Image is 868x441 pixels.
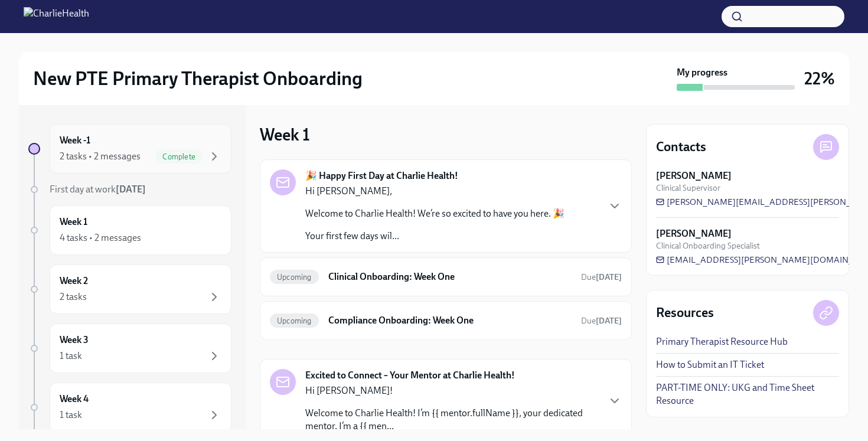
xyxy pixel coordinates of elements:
[270,316,319,325] span: Upcoming
[656,358,764,371] a: How to Submit an IT Ticket
[28,124,231,174] a: Week -12 tasks • 2 messagesComplete
[28,264,231,314] a: Week 22 tasks
[60,215,87,228] h6: Week 1
[28,183,231,196] a: First day at work[DATE]
[656,227,732,240] strong: [PERSON_NAME]
[305,207,564,220] p: Welcome to Charlie Health! We’re so excited to have you here. 🎉
[581,272,622,282] span: Due
[60,409,82,422] div: 1 task
[60,150,141,163] div: 2 tasks • 2 messages
[656,138,706,156] h4: Contacts
[305,407,598,433] p: Welcome to Charlie Health! I’m {{ mentor.fullName }}, your dedicated mentor. I’m a {{ men...
[60,393,89,406] h6: Week 4
[581,315,622,326] span: September 27th, 2025 10:00
[305,169,458,182] strong: 🎉 Happy First Day at Charlie Health!
[60,290,87,303] div: 2 tasks
[260,124,310,145] h3: Week 1
[656,381,839,407] a: PART-TIME ONLY: UKG and Time Sheet Resource
[677,66,727,79] strong: My progress
[305,384,598,397] p: Hi [PERSON_NAME]!
[50,184,146,195] span: First day at work
[60,134,90,147] h6: Week -1
[60,275,88,288] h6: Week 2
[656,335,788,348] a: Primary Therapist Resource Hub
[60,349,82,362] div: 1 task
[596,272,622,282] strong: [DATE]
[328,270,572,283] h6: Clinical Onboarding: Week One
[28,205,231,255] a: Week 14 tasks • 2 messages
[33,67,363,90] h2: New PTE Primary Therapist Onboarding
[28,324,231,373] a: Week 31 task
[656,304,714,322] h4: Resources
[28,383,231,432] a: Week 41 task
[581,272,622,283] span: September 27th, 2025 10:00
[804,68,835,89] h3: 22%
[305,185,564,198] p: Hi [PERSON_NAME],
[656,182,720,194] span: Clinical Supervisor
[656,240,760,251] span: Clinical Onboarding Specialist
[60,231,141,244] div: 4 tasks • 2 messages
[155,152,203,161] span: Complete
[24,7,89,26] img: CharlieHealth
[656,169,732,182] strong: [PERSON_NAME]
[116,184,146,195] strong: [DATE]
[270,311,622,330] a: UpcomingCompliance Onboarding: Week OneDue[DATE]
[581,316,622,326] span: Due
[270,273,319,282] span: Upcoming
[328,314,572,327] h6: Compliance Onboarding: Week One
[596,316,622,326] strong: [DATE]
[305,230,564,243] p: Your first few days wil...
[60,334,89,347] h6: Week 3
[305,369,515,382] strong: Excited to Connect – Your Mentor at Charlie Health!
[270,267,622,286] a: UpcomingClinical Onboarding: Week OneDue[DATE]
